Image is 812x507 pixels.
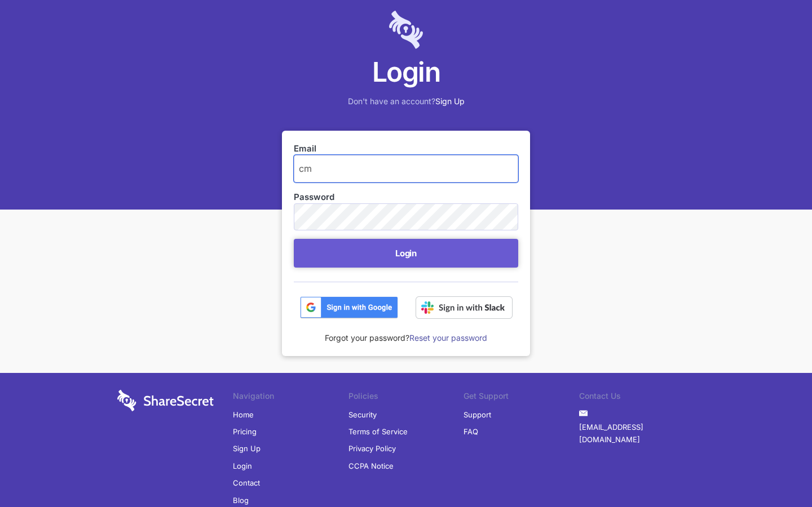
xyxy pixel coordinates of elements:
[233,474,260,491] a: Contact
[233,390,348,406] li: Navigation
[117,390,214,411] img: logo-wordmark-white-trans-d4663122ce5f474addd5e946df7df03e33cb6a1c49d2221995e7729f52c070b2.svg
[233,406,254,423] a: Home
[435,96,465,106] a: Sign Up
[300,296,398,319] img: btn_google_signin_dark_normal_web@2x-02e5a4921c5dab0481f19210d7229f84a41d9f18e5bdafae021273015eeb...
[464,406,491,423] a: Support
[348,423,408,440] a: Terms of Service
[294,319,518,344] div: Forgot your password?
[579,390,695,406] li: Contact Us
[416,296,513,319] img: Sign in with Slack
[294,143,518,155] label: Email
[348,406,377,423] a: Security
[409,333,487,343] a: Reset your password
[294,239,518,268] button: Login
[348,390,464,406] li: Policies
[464,423,478,440] a: FAQ
[348,457,394,474] a: CCPA Notice
[233,423,257,440] a: Pricing
[579,419,695,448] a: [EMAIL_ADDRESS][DOMAIN_NAME]
[294,191,518,203] label: Password
[233,457,252,474] a: Login
[389,11,423,49] img: logo-lt-purple-60x68@2x-c671a683ea72a1d466fb5d642181eefbee81c4e10ba9aed56c8e1d7e762e8086.png
[233,440,261,457] a: Sign Up
[348,440,396,457] a: Privacy Policy
[464,390,579,406] li: Get Support
[756,451,798,493] iframe: Drift Widget Chat Controller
